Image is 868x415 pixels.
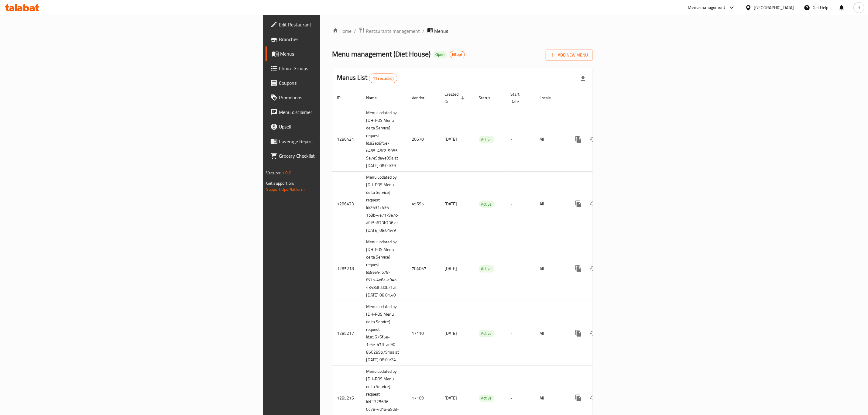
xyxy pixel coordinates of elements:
[535,107,566,172] td: All
[279,65,403,72] span: Choice Groups
[279,21,403,28] span: Edit Restaurant
[279,36,403,43] span: Branches
[434,27,448,35] span: Menus
[266,149,408,163] a: Grocery Checklist
[445,394,457,402] span: [DATE]
[857,4,860,11] span: H
[266,17,408,32] a: Edit Restaurant
[571,391,586,405] button: more
[445,329,457,337] span: [DATE]
[571,197,586,211] button: more
[279,138,403,145] span: Coverage Report
[423,27,425,35] li: /
[266,90,408,105] a: Promotions
[407,301,440,366] td: 17110
[551,51,588,59] span: Add New Menu
[337,94,349,101] span: ID
[279,152,403,159] span: Grocery Checklist
[412,94,433,101] span: Vendor
[337,73,397,83] h2: Menus List
[479,136,494,143] div: Active
[266,134,408,149] a: Coverage Report
[479,330,494,337] span: Active
[266,179,294,187] span: Get support on:
[407,107,440,172] td: 20670
[445,135,457,143] span: [DATE]
[266,119,408,134] a: Upsell
[535,172,566,236] td: All
[586,391,600,405] button: Change Status
[445,200,457,208] span: [DATE]
[332,27,593,35] nav: breadcrumb
[369,76,397,81] span: 11 record(s)
[479,265,494,272] span: Active
[479,94,499,101] span: Status
[506,236,535,301] td: -
[506,172,535,236] td: -
[369,74,397,83] div: Total records count
[332,47,431,61] span: Menu management ( Diet House )
[511,91,528,105] span: Start Date
[506,107,535,172] td: -
[282,169,291,177] span: 1.0.0
[445,91,467,105] span: Created On
[479,136,494,143] span: Active
[506,301,535,366] td: -
[433,52,447,57] span: Open
[571,261,586,276] button: more
[279,108,403,116] span: Menu disclaimer
[586,197,600,211] button: Change Status
[266,76,408,90] a: Coupons
[266,185,305,193] a: Support.OpsPlatform
[266,61,408,76] a: Choice Groups
[566,89,634,107] th: Actions
[445,265,457,273] span: [DATE]
[279,94,403,101] span: Promotions
[586,326,600,341] button: Change Status
[279,123,403,130] span: Upsell
[586,132,600,147] button: Change Status
[479,330,494,337] div: Active
[407,236,440,301] td: 704067
[479,201,494,208] span: Active
[266,105,408,119] a: Menu disclaimer
[266,46,408,61] a: Menus
[576,71,590,86] div: Export file
[586,261,600,276] button: Change Status
[535,301,566,366] td: All
[571,326,586,341] button: more
[571,132,586,147] button: more
[280,50,403,57] span: Menus
[540,94,559,101] span: Locale
[407,172,440,236] td: 45695
[266,32,408,46] a: Branches
[279,79,403,87] span: Coupons
[479,395,494,402] span: Active
[535,236,566,301] td: All
[546,50,593,61] button: Add New Menu
[266,169,281,177] span: Version:
[433,51,447,58] div: Open
[450,52,465,57] span: Kitopi
[366,94,385,101] span: Name
[688,4,726,11] div: Menu-management
[754,4,794,11] div: [GEOGRAPHIC_DATA]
